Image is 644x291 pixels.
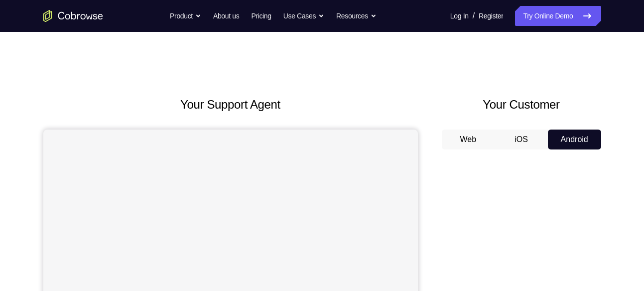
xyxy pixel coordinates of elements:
a: Pricing [251,6,271,26]
span: / [473,10,475,22]
button: Android [548,130,601,149]
button: Product [170,6,201,26]
a: Register [479,6,503,26]
a: Go to the home page [43,10,103,22]
h2: Your Support Agent [43,96,418,114]
button: iOS [495,130,548,149]
a: About us [213,6,239,26]
a: Try Online Demo [515,6,601,26]
button: Web [442,130,495,149]
button: Resources [336,6,377,26]
button: Use Cases [283,6,324,26]
a: Log In [450,6,469,26]
h2: Your Customer [442,96,601,114]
